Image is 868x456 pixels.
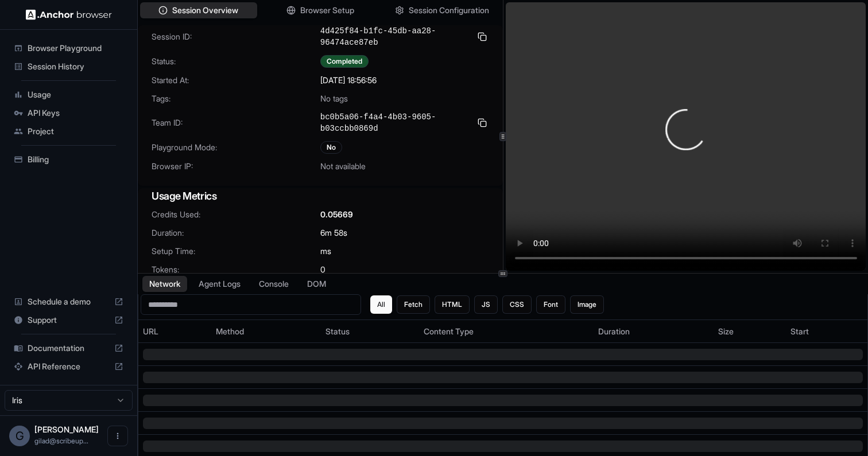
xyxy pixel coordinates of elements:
button: HTML [435,295,470,314]
div: Session History [9,57,128,76]
button: Network [142,276,187,292]
span: Started At: [152,75,320,86]
button: Image [570,295,604,314]
span: Support [28,314,110,326]
span: 0.05669 [320,209,353,220]
div: Documentation [9,339,128,357]
div: Completed [320,55,369,68]
span: Gilad Spitzer [34,424,99,434]
div: No [320,141,342,154]
button: Font [536,295,565,314]
div: Schedule a demo [9,293,128,311]
div: API Reference [9,357,128,376]
span: Credits Used: [152,209,320,220]
span: API Keys [28,107,123,119]
span: Duration: [152,227,320,239]
div: Method [216,326,317,337]
div: Content Type [424,326,588,337]
span: Not available [320,161,366,172]
button: Agent Logs [192,276,247,292]
div: Start [790,326,863,337]
img: Anchor Logo [26,9,112,20]
span: Session History [28,61,123,72]
span: gilad@scribeup.io [34,436,88,445]
button: All [370,295,392,314]
span: Schedule a demo [28,296,110,307]
span: Setup Time: [152,245,320,257]
span: Session ID: [152,31,320,42]
span: Browser Playground [28,42,123,54]
div: Size [718,326,782,337]
div: Status [325,326,414,337]
button: CSS [502,295,532,314]
button: DOM [300,276,333,292]
span: Usage [28,89,123,100]
span: Browser Setup [300,5,354,16]
div: Duration [598,326,709,337]
div: Billing [9,150,128,169]
span: ms [320,245,331,257]
span: API Reference [28,361,110,372]
span: Project [28,126,123,137]
span: Playground Mode: [152,142,320,153]
span: Session Overview [172,5,238,16]
span: Billing [28,154,123,165]
span: [DATE] 18:56:56 [320,75,377,86]
button: Console [252,276,296,292]
div: Usage [9,85,128,104]
button: Fetch [397,295,430,314]
span: bc0b5a06-f4a4-4b03-9605-b03ccbb0869d [320,111,471,134]
span: Browser IP: [152,161,320,172]
span: 6m 58s [320,227,347,239]
div: Support [9,311,128,329]
button: Open menu [107,426,128,446]
span: 4d425f84-b1fc-45db-aa28-96474ace87eb [320,25,471,48]
span: Status: [152,56,320,67]
span: Tokens: [152,264,320,275]
button: JS [474,295,498,314]
div: Browser Playground [9,39,128,57]
span: Team ID: [152,117,320,128]
span: Documentation [28,342,110,354]
h3: Usage Metrics [152,188,489,204]
div: Project [9,122,128,141]
span: 0 [320,264,325,275]
div: URL [143,326,207,337]
div: API Keys [9,104,128,122]
span: Tags: [152,93,320,104]
span: No tags [320,93,348,104]
div: G [9,426,30,446]
span: Session Configuration [409,5,489,16]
